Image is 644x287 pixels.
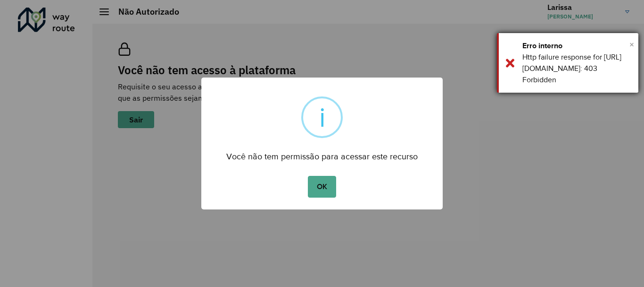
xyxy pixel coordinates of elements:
[629,37,634,52] button: Close
[319,98,325,136] div: i
[201,143,443,164] div: Você não tem permissão para acessar este recurso
[522,52,631,86] div: Http failure response for [URL][DOMAIN_NAME]: 403 Forbidden
[522,40,631,52] div: Erro interno
[629,37,634,52] span: ×
[308,176,336,198] button: OK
